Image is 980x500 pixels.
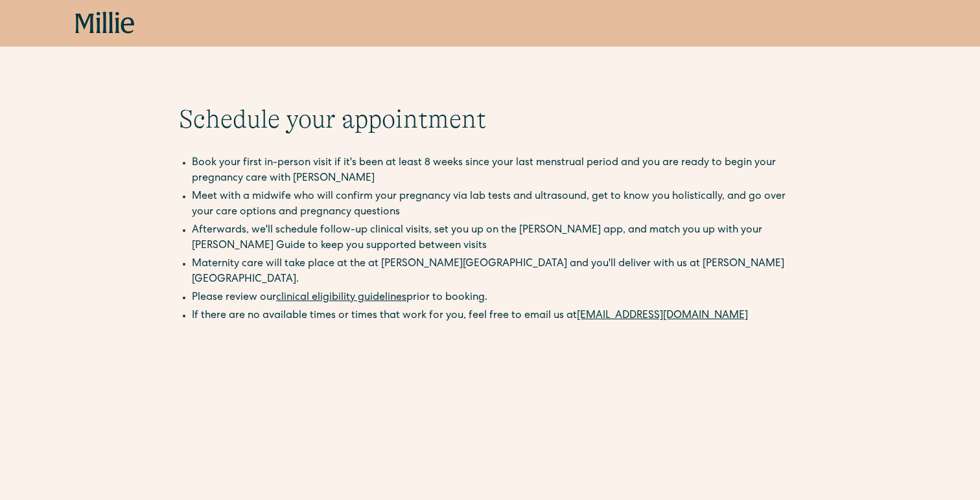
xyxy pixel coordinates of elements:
[192,155,801,187] li: Book your first in-person visit if it's been at least 8 weeks since your last menstrual period an...
[192,308,801,324] li: If there are no available times or times that work for you, feel free to email us at
[577,311,748,321] a: [EMAIL_ADDRESS][DOMAIN_NAME]
[192,256,801,288] li: Maternity care will take place at the at [PERSON_NAME][GEOGRAPHIC_DATA] and you'll deliver with u...
[179,104,801,135] h1: Schedule your appointment
[192,223,801,254] li: Afterwards, we'll schedule follow-up clinical visits, set you up on the [PERSON_NAME] app, and ma...
[192,189,801,220] li: Meet with a midwife who will confirm your pregnancy via lab tests and ultrasound, get to know you...
[276,293,406,303] a: clinical eligibility guidelines
[192,290,801,306] li: Please review our prior to booking.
